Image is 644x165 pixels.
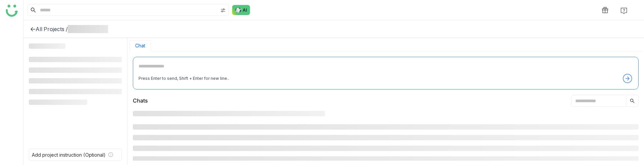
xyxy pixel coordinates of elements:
[32,152,106,158] div: Add project instruction (Optional)
[135,43,145,48] button: Chat
[36,26,68,32] div: All Projects /
[232,5,250,15] img: ask-buddy-normal.svg
[139,75,229,82] div: Press Enter to send, Shift + Enter for new line..
[621,7,627,14] img: help.svg
[220,8,226,13] img: search-type.svg
[133,97,148,105] div: Chats
[6,5,18,17] img: logo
